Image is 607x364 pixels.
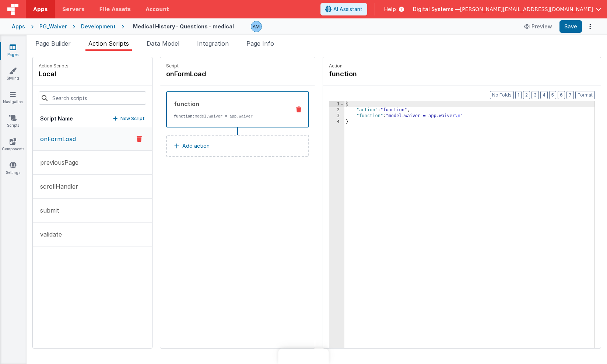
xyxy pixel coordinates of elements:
p: Script [166,63,309,69]
div: 4 [329,119,344,125]
h4: Medical History - Questions - medical [133,24,234,29]
h5: Script Name [40,115,73,122]
button: previousPage [33,151,152,175]
div: Apps [12,23,25,30]
button: Format [575,91,595,99]
button: Add action [166,135,309,157]
div: PG_Waiver [39,23,67,30]
p: scrollHandler [36,182,78,191]
span: Digital Systems — [413,6,460,13]
p: submit [36,206,59,215]
p: Add action [182,141,210,150]
h4: onFormLoad [166,69,277,79]
button: 3 [531,91,539,99]
button: AI Assistant [320,3,367,15]
strong: function: [174,114,195,119]
button: 5 [549,91,556,99]
button: 1 [515,91,522,99]
button: validate [33,223,152,246]
h4: function [329,69,439,79]
span: AI Assistant [333,6,362,13]
button: scrollHandler [33,175,152,199]
p: Action Scripts [39,63,69,69]
iframe: Marker.io feedback button [278,349,329,364]
div: Development [81,23,116,30]
input: Search scripts [39,91,146,105]
span: Integration [197,40,229,47]
button: onFormLoad [33,127,152,151]
div: 2 [329,107,344,113]
div: 1 [329,101,344,107]
img: 82e8a68be27a4fca029c885efbeca2a8 [251,21,262,32]
span: Page Info [246,40,274,47]
p: Action [329,63,595,69]
div: 3 [329,113,344,119]
button: Digital Systems — [PERSON_NAME][EMAIL_ADDRESS][DOMAIN_NAME] [413,6,601,13]
span: Page Builder [35,40,71,47]
div: function [174,99,285,108]
p: previousPage [36,158,78,167]
button: Options [585,21,595,32]
button: 2 [523,91,530,99]
span: Servers [62,6,84,13]
h4: local [39,69,69,79]
p: model.waiver = app.waiver [174,113,285,119]
button: No Folds [490,91,514,99]
button: 4 [540,91,548,99]
button: Save [559,20,582,33]
span: Action Scripts [88,40,129,47]
p: validate [36,230,62,239]
button: 6 [558,91,565,99]
span: [PERSON_NAME][EMAIL_ADDRESS][DOMAIN_NAME] [460,6,593,13]
button: submit [33,199,152,223]
p: New Script [120,115,145,122]
span: File Assets [99,6,131,13]
button: New Script [113,115,145,122]
button: Preview [520,21,557,32]
p: onFormLoad [36,134,76,143]
span: Apps [33,6,48,13]
button: 7 [566,91,574,99]
span: Data Model [147,40,179,47]
span: Help [384,6,396,13]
